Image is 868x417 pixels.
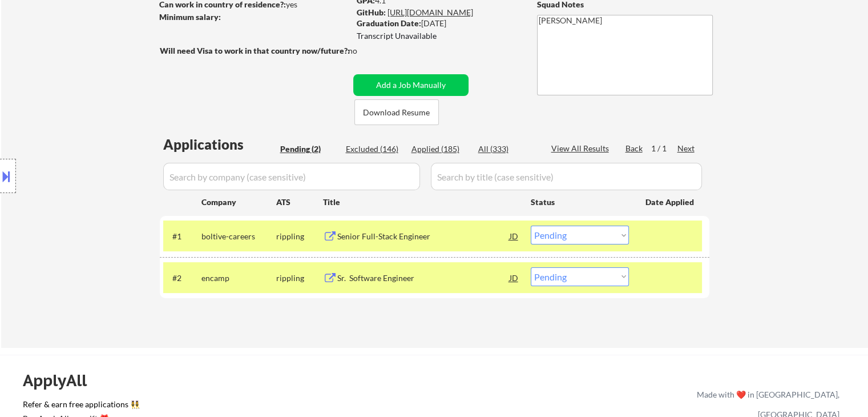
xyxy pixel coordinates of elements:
div: 1 / 1 [651,143,677,154]
strong: Minimum salary: [159,12,221,22]
a: Refer & earn free applications 👯‍♀️ [23,400,458,412]
div: Applied (185) [411,143,469,155]
input: Search by title (case sensitive) [431,163,702,190]
div: Date Applied [645,197,696,208]
div: Senior Full-Stack Engineer [337,231,510,242]
strong: Will need Visa to work in that country now/future?: [160,46,350,55]
div: Company [201,197,276,208]
div: ApplyAll [23,371,100,390]
div: ATS [276,197,323,208]
strong: GitHub: [357,7,386,17]
div: no [348,45,381,57]
div: Status [531,191,629,212]
div: rippling [276,272,323,284]
div: Applications [163,138,276,151]
button: Download Resume [354,99,439,125]
button: Add a Job Manually [353,74,469,96]
div: Excluded (146) [346,143,403,155]
div: boltive-careers [201,231,276,242]
input: Search by company (case sensitive) [163,163,420,190]
div: encamp [201,272,276,284]
div: JD [508,267,520,288]
div: Title [323,197,520,208]
div: Next [677,143,696,154]
div: View All Results [551,143,612,154]
div: [DATE] [357,18,518,29]
div: Back [625,143,644,154]
div: Pending (2) [280,143,337,155]
strong: Graduation Date: [357,18,421,28]
div: All (333) [478,143,535,155]
a: [URL][DOMAIN_NAME] [387,7,473,17]
div: JD [508,226,520,246]
div: rippling [276,231,323,242]
div: Sr. Software Engineer [337,272,510,284]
